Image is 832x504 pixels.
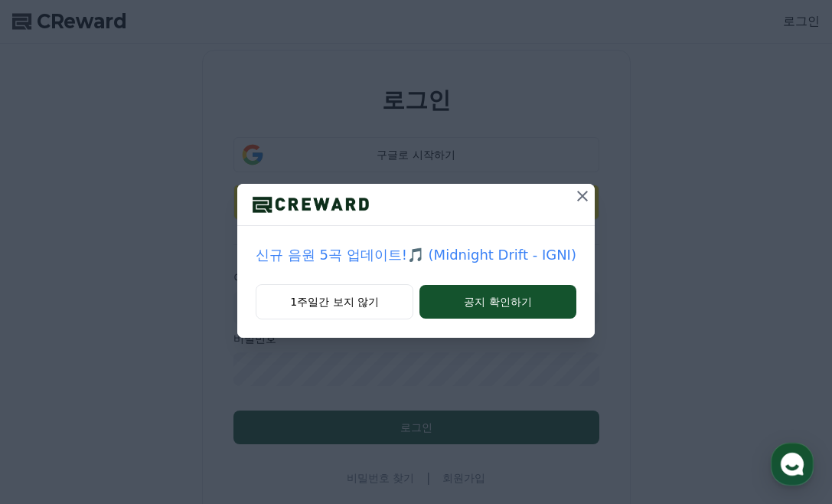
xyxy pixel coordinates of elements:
[256,244,576,266] a: 신규 음원 5곡 업데이트!🎵 (Midnight Drift - IGNI)
[101,377,197,415] a: 대화
[140,401,158,413] span: 대화
[419,285,576,319] button: 공지 확인하기
[237,400,255,412] span: 설정
[237,193,384,216] img: logo
[5,377,101,415] a: 홈
[48,400,57,412] span: 홈
[197,377,294,415] a: 설정
[256,284,413,319] button: 1주일간 보지 않기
